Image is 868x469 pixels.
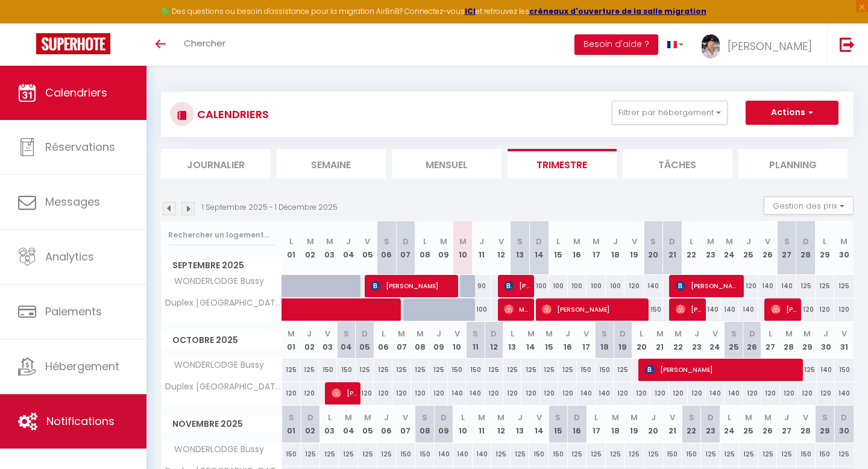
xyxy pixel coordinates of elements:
div: 120 [688,382,706,404]
th: 19 [624,221,644,275]
th: 22 [669,322,688,359]
button: Ouvrir le widget de chat LiveChat [10,5,46,41]
abbr: L [728,412,731,423]
th: 03 [320,406,339,442]
abbr: M [593,236,600,247]
th: 14 [529,406,549,442]
span: [PERSON_NAME] [371,274,454,297]
th: 27 [777,221,796,275]
abbr: J [651,412,656,423]
span: Octobre 2025 [162,332,281,349]
abbr: J [784,412,789,423]
span: [PERSON_NAME] [771,298,797,321]
div: 125 [374,359,392,381]
th: 18 [606,221,625,275]
th: 16 [558,322,577,359]
abbr: D [441,412,447,423]
th: 10 [453,406,473,442]
abbr: M [546,328,553,339]
span: Duplex [GEOGRAPHIC_DATA] [163,382,284,391]
th: 20 [632,322,651,359]
abbr: V [583,328,589,339]
abbr: M [726,236,733,247]
abbr: D [403,236,409,247]
div: 125 [614,359,632,381]
abbr: M [459,236,467,247]
div: 125 [798,359,817,381]
abbr: S [555,412,561,423]
span: WONDERLODGE Bussy [163,359,267,372]
th: 22 [682,406,701,442]
th: 02 [300,322,319,359]
th: 29 [798,322,817,359]
th: 05 [356,322,374,359]
img: logout [840,37,855,52]
abbr: V [536,412,542,423]
div: 150 [448,359,467,381]
abbr: M [417,328,424,339]
abbr: M [764,412,772,423]
abbr: D [620,328,626,339]
div: 120 [429,382,448,404]
div: 90 [473,275,492,297]
th: 30 [834,406,854,442]
abbr: M [573,236,580,247]
abbr: S [731,328,737,339]
th: 08 [411,322,430,359]
abbr: M [707,236,714,247]
button: Besoin d'aide ? [574,34,658,55]
div: 120 [558,382,577,404]
abbr: S [422,412,427,423]
div: 120 [743,382,761,404]
span: [PERSON_NAME] [728,39,812,54]
img: ... [702,34,720,58]
span: [PERSON_NAME] [332,382,357,404]
th: 06 [374,322,392,359]
th: 21 [650,322,669,359]
abbr: V [403,412,408,423]
th: 16 [568,406,587,442]
th: 11 [473,221,492,275]
abbr: L [690,236,693,247]
div: 120 [761,382,780,404]
p: 1 Septembre 2025 - 1 Décembre 2025 [202,202,338,213]
div: 150 [835,359,854,381]
span: WONDERLODGE Bussy [163,275,267,288]
th: 07 [392,322,411,359]
th: 31 [835,322,854,359]
th: 08 [415,221,435,275]
span: Duplex [GEOGRAPHIC_DATA] [163,298,284,307]
abbr: L [328,412,332,423]
th: 04 [337,322,356,359]
abbr: S [344,328,349,339]
th: 26 [758,221,778,275]
div: 140 [835,382,854,404]
div: 120 [374,382,392,404]
th: 13 [503,322,522,359]
abbr: V [841,328,847,339]
abbr: D [536,236,542,247]
div: 120 [650,382,669,404]
th: 20 [644,221,663,275]
abbr: M [745,412,752,423]
iframe: Chat [817,415,859,460]
button: Actions [746,101,838,125]
abbr: D [708,412,714,423]
span: Chercher [184,37,225,49]
th: 09 [434,406,453,442]
span: [PERSON_NAME] [542,298,645,321]
abbr: M [675,328,682,339]
abbr: V [670,412,675,423]
div: 140 [725,382,743,404]
th: 06 [377,406,397,442]
abbr: V [365,236,370,247]
th: 07 [396,221,415,275]
th: 12 [485,322,503,359]
th: 23 [701,406,720,442]
th: 05 [358,221,377,275]
abbr: M [804,328,811,339]
abbr: S [784,236,790,247]
th: 09 [434,221,453,275]
th: 11 [473,406,492,442]
abbr: V [454,328,460,339]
